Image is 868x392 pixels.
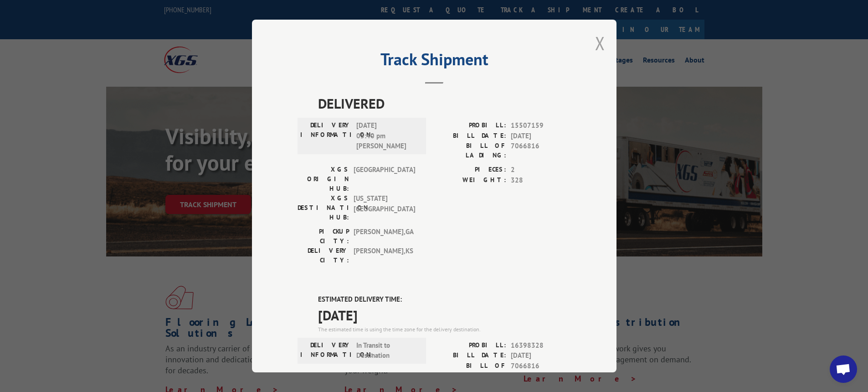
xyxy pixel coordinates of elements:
[300,340,352,361] label: DELIVERY INFORMATION:
[511,120,571,131] span: 15507159
[434,131,506,141] label: BILL DATE:
[434,361,506,380] label: BILL OF LADING:
[354,193,415,222] span: [US_STATE][GEOGRAPHIC_DATA]
[434,165,506,175] label: PIECES:
[511,131,571,141] span: [DATE]
[318,305,571,325] span: [DATE]
[511,361,571,380] span: 7066816
[434,350,506,361] label: BILL DATE:
[595,31,605,55] button: Close modal
[354,227,415,246] span: [PERSON_NAME] , GA
[830,355,857,383] div: Open chat
[318,93,571,114] span: DELIVERED
[434,141,506,160] label: BILL OF LADING:
[511,350,571,361] span: [DATE]
[298,193,349,222] label: XGS DESTINATION HUB:
[298,53,571,70] h2: Track Shipment
[511,340,571,351] span: 16398328
[298,227,349,246] label: PICKUP CITY:
[298,246,349,265] label: DELIVERY CITY:
[318,325,571,334] div: The estimated time is using the time zone for the delivery destination.
[356,120,418,152] span: [DATE] 05:40 pm [PERSON_NAME]
[356,340,418,361] span: In Transit to Destination
[354,246,415,265] span: [PERSON_NAME] , KS
[354,165,415,193] span: [GEOGRAPHIC_DATA]
[434,120,506,131] label: PROBILL:
[318,294,571,305] label: ESTIMATED DELIVERY TIME:
[511,165,571,175] span: 2
[298,165,349,193] label: XGS ORIGIN HUB:
[511,141,571,160] span: 7066816
[434,175,506,186] label: WEIGHT:
[300,120,352,152] label: DELIVERY INFORMATION:
[511,175,571,186] span: 328
[434,340,506,351] label: PROBILL:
